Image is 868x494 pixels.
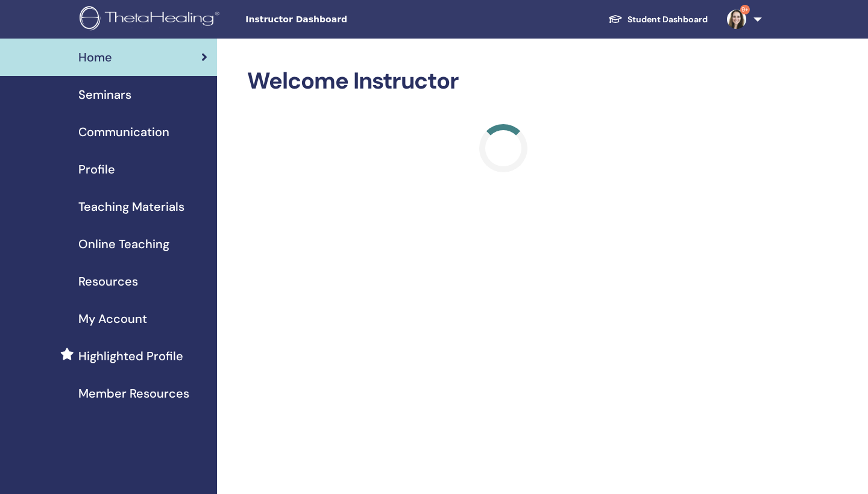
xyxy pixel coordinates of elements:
img: logo.png [80,6,224,33]
span: Member Resources [78,384,189,402]
span: Online Teaching [78,235,169,253]
a: Student Dashboard [599,8,717,31]
img: graduation-cap-white.svg [608,14,623,24]
span: Profile [78,160,115,178]
span: Teaching Materials [78,198,184,216]
span: Communication [78,123,169,141]
span: 9+ [740,5,750,14]
span: My Account [78,310,147,328]
span: Resources [78,272,138,290]
span: Highlighted Profile [78,347,183,365]
span: Home [78,48,112,66]
img: default.jpg [727,10,746,29]
span: Seminars [78,86,131,104]
h2: Welcome Instructor [247,67,759,95]
span: Instructor Dashboard [245,13,426,26]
